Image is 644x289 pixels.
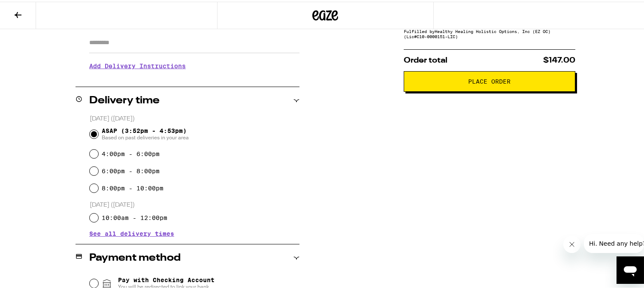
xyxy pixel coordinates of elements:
[89,251,181,262] h2: Payment method
[102,149,160,156] label: 4:00pm - 6:00pm
[404,55,447,63] span: Order total
[102,166,160,173] label: 6:00pm - 8:00pm
[404,27,575,37] div: Fulfilled by Healthy Healing Holistic Options, Inc (EZ OC) (Lic# C10-0000151-LIC )
[102,183,163,190] label: 8:00pm - 10:00pm
[102,126,189,139] span: ASAP (3:52pm - 4:53pm)
[90,199,299,208] p: [DATE] ([DATE])
[563,234,581,251] iframe: Close message
[102,213,167,220] label: 10:00am - 12:00pm
[617,255,644,282] iframe: Button to launch messaging window
[90,113,299,121] p: [DATE] ([DATE])
[584,232,644,251] iframe: Message from company
[89,54,299,74] h3: Add Delivery Instructions
[118,282,215,289] span: You will be redirected to link your bank
[89,229,174,235] button: See all delivery times
[118,275,215,289] span: Pay with Checking Account
[89,74,299,81] p: We'll contact you at [PHONE_NUMBER] when we arrive
[543,55,575,63] span: $147.00
[5,6,62,13] span: Hi. Need any help?
[469,77,511,83] span: Place Order
[89,94,160,104] h2: Delivery time
[102,132,189,139] span: Based on past deliveries in your area
[404,69,575,90] button: Place Order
